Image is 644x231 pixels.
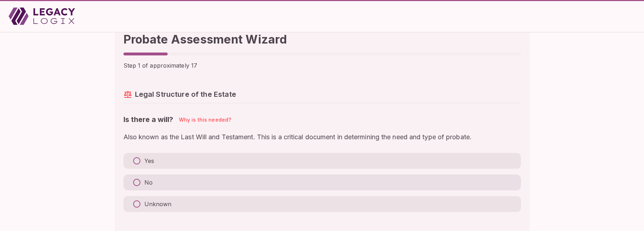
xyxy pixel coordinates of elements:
[144,157,154,165] p: Yes
[123,133,521,141] span: Also known as the Last Will and Testament. This is a critical document in determining the need an...
[123,62,198,69] span: Step 1 of approximately 17
[123,115,173,124] h5: Is there a will?
[135,90,236,99] span: Legal Structure of the Estate
[144,200,172,208] p: Unknown
[123,32,287,46] span: Probate Assessment Wizard
[179,116,231,123] a: Why is this needed?
[144,178,153,187] p: No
